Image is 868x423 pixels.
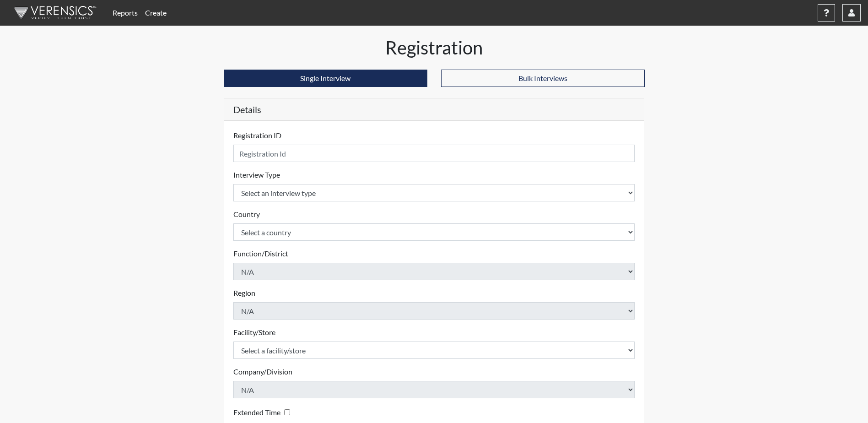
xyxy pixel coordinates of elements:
[441,70,645,87] button: Bulk Interviews
[224,98,644,121] h5: Details
[233,248,288,259] label: Function/District
[233,287,255,298] label: Region
[233,209,260,220] label: Country
[224,37,645,59] h1: Registration
[224,70,427,87] button: Single Interview
[233,406,294,419] div: Checking this box will provide the interviewee with an accomodation of extra time to answer each ...
[109,4,141,22] a: Reports
[233,169,280,180] label: Interview Type
[233,407,280,418] label: Extended Time
[233,327,275,338] label: Facility/Store
[141,4,170,22] a: Create
[233,130,281,141] label: Registration ID
[233,145,635,162] input: Insert a Registration ID, which needs to be a unique alphanumeric value for each interviewee
[233,366,292,377] label: Company/Division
